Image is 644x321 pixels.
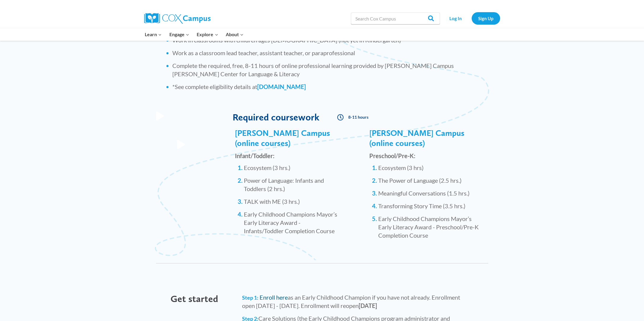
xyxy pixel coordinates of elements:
[166,28,193,41] button: Child menu of Engage
[171,293,218,304] span: Get started
[260,294,288,301] a: Enroll here
[172,82,488,91] li: *See complete eligibility details at
[378,176,485,185] li: The Power of Language (2.5 hrs.)
[257,83,306,90] a: [DOMAIN_NAME]
[443,12,469,24] a: Log In
[222,28,247,41] button: Child menu of About
[378,163,485,172] li: Ecosystem (3 hrs)
[172,61,488,78] li: Complete the required, free, 8-11 hours of online professional learning provided by [PERSON_NAME]...
[233,111,319,123] span: Required coursework
[235,152,274,159] span: Infant/Toddler:
[244,176,340,193] li: Power of Language: Infants and Toddlers (2 hrs.)
[244,163,340,172] li: Ecosystem (3 hrs.)
[359,302,377,309] strong: [DATE]
[244,210,340,235] li: Early Childhood Champions Mayor’s Early Literacy Award - Infants/Toddler Completion Course
[369,152,415,159] b: Preschool/Pre-K:
[144,13,211,24] img: Cox Campus
[141,28,166,41] button: Child menu of Learn
[244,197,340,206] li: TALK with ME (3 hrs.)
[351,12,440,24] input: Search Cox Campus
[348,115,368,119] span: 8-11 hours
[369,128,465,148] span: [PERSON_NAME] Campus (online courses)
[242,294,258,301] strong: Step 1:
[472,12,500,24] a: Sign Up
[172,49,488,57] li: Work as a classroom lead teacher, assistant teacher, or paraprofessional
[235,128,330,148] span: [PERSON_NAME] Campus (online courses)
[242,293,470,310] li: as an Early Childhood Champion if you have not already. Enrollment open [DATE] - [DATE]. Enrollme...
[193,28,222,41] button: Child menu of Explore
[443,12,500,24] nav: Secondary Navigation
[378,214,485,239] li: Early Childhood Champions Mayor’s Early Literacy Award - Preschool/Pre-K Completion Course
[378,202,485,210] li: Transforming Story Time (3.5 hrs.)
[141,28,247,41] nav: Primary Navigation
[378,189,485,197] li: Meaningful Conversations (1.5 hrs.)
